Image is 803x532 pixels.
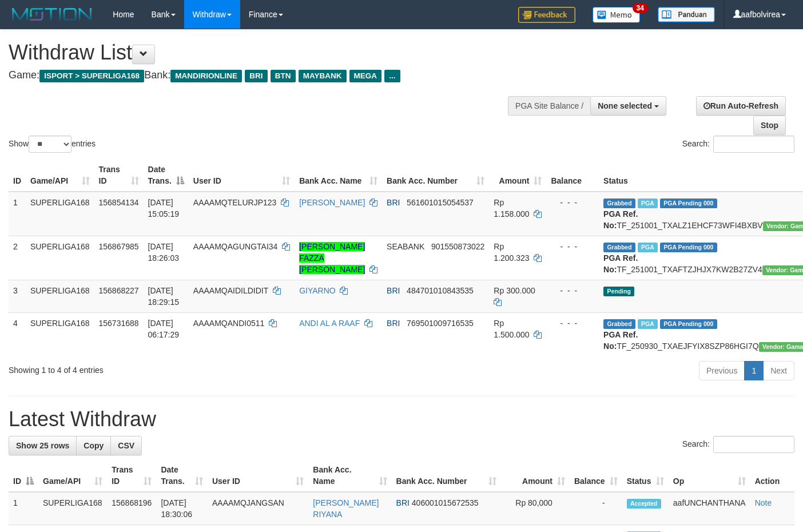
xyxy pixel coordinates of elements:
[107,459,156,492] th: Trans ID: activate to sort column ascending
[551,197,594,208] div: - - -
[622,459,669,492] th: Status: activate to sort column ascending
[387,198,400,207] span: BRI
[603,330,638,351] b: PGA Ref. No:
[9,136,96,153] label: Show entries
[295,159,382,192] th: Bank Acc. Name: activate to sort column ascending
[299,70,347,82] span: MAYBANK
[546,159,599,192] th: Balance
[9,436,77,455] a: Show 25 rows
[603,243,635,252] span: Grabbed
[9,280,26,312] td: 3
[99,286,139,295] span: 156868227
[638,319,658,329] span: Marked by aafromsomean
[349,70,382,82] span: MEGA
[713,436,794,453] input: Search:
[299,286,336,295] a: GIYARNO
[753,116,786,135] a: Stop
[148,198,180,219] span: [DATE] 15:05:19
[669,459,750,492] th: Op: activate to sort column ascending
[84,441,104,450] span: Copy
[9,6,96,23] img: MOTION_logo.png
[699,361,745,380] a: Previous
[598,101,652,110] span: None selected
[9,159,26,192] th: ID
[148,319,180,339] span: [DATE] 06:17:29
[38,459,107,492] th: Game/API: activate to sort column ascending
[407,286,474,295] span: Copy 484701010843535 to clipboard
[94,159,144,192] th: Trans ID: activate to sort column ascending
[193,242,278,251] span: AAAAMQAGUNGTAI34
[570,459,622,492] th: Balance: activate to sort column ascending
[392,459,502,492] th: Bank Acc. Number: activate to sort column ascending
[299,198,365,207] a: [PERSON_NAME]
[9,236,26,280] td: 2
[658,7,715,22] img: panduan.png
[638,198,658,208] span: Marked by aafsengchandara
[508,96,590,116] div: PGA Site Balance /
[407,198,474,207] span: Copy 561601015054537 to clipboard
[494,198,529,219] span: Rp 1.158.000
[299,242,365,274] a: [PERSON_NAME] FAZZA [PERSON_NAME]
[407,319,474,328] span: Copy 769501009716535 to clipboard
[9,408,794,431] h1: Latest Withdraw
[387,319,400,328] span: BRI
[208,459,308,492] th: User ID: activate to sort column ascending
[156,492,208,525] td: [DATE] 18:30:06
[308,459,391,492] th: Bank Acc. Name: activate to sort column ascending
[494,286,535,295] span: Rp 300.000
[144,159,189,192] th: Date Trans.: activate to sort column descending
[518,7,575,23] img: Feedback.jpg
[271,70,296,82] span: BTN
[9,360,326,376] div: Showing 1 to 4 of 4 entries
[412,498,479,507] span: Copy 406001015672535 to clipboard
[99,242,139,251] span: 156867985
[9,192,26,236] td: 1
[26,192,94,236] td: SUPERLIGA168
[156,459,208,492] th: Date Trans.: activate to sort column ascending
[763,361,794,380] a: Next
[387,242,424,251] span: SEABANK
[193,286,268,295] span: AAAAMQAIDILDIDIT
[99,319,139,328] span: 156731688
[551,285,594,296] div: - - -
[9,41,524,64] h1: Withdraw List
[26,236,94,280] td: SUPERLIGA168
[26,280,94,312] td: SUPERLIGA168
[38,492,107,525] td: SUPERLIGA168
[99,198,139,207] span: 156854134
[9,312,26,356] td: 4
[696,96,786,116] a: Run Auto-Refresh
[638,243,658,252] span: Marked by aafsengchandara
[193,319,265,328] span: AAAAMQANDI0511
[110,436,142,455] a: CSV
[551,241,594,252] div: - - -
[313,498,379,519] a: [PERSON_NAME] RIYANA
[29,136,71,153] select: Showentries
[148,242,180,263] span: [DATE] 18:26:03
[76,436,111,455] a: Copy
[744,361,764,380] a: 1
[189,159,295,192] th: User ID: activate to sort column ascending
[107,492,156,525] td: 156868196
[603,319,635,329] span: Grabbed
[16,441,69,450] span: Show 25 rows
[489,159,546,192] th: Amount: activate to sort column ascending
[39,70,144,82] span: ISPORT > SUPERLIGA168
[431,242,484,251] span: Copy 901550873022 to clipboard
[633,3,648,13] span: 34
[590,96,666,116] button: None selected
[148,286,180,307] span: [DATE] 18:29:15
[494,319,529,339] span: Rp 1.500.000
[603,253,638,274] b: PGA Ref. No:
[26,159,94,192] th: Game/API: activate to sort column ascending
[9,492,38,525] td: 1
[501,459,570,492] th: Amount: activate to sort column ascending
[603,209,638,230] b: PGA Ref. No:
[9,459,38,492] th: ID: activate to sort column descending
[593,7,641,23] img: Button%20Memo.svg
[682,136,794,153] label: Search:
[570,492,622,525] td: -
[660,198,717,208] span: PGA Pending
[382,159,489,192] th: Bank Acc. Number: activate to sort column ascending
[603,287,634,296] span: Pending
